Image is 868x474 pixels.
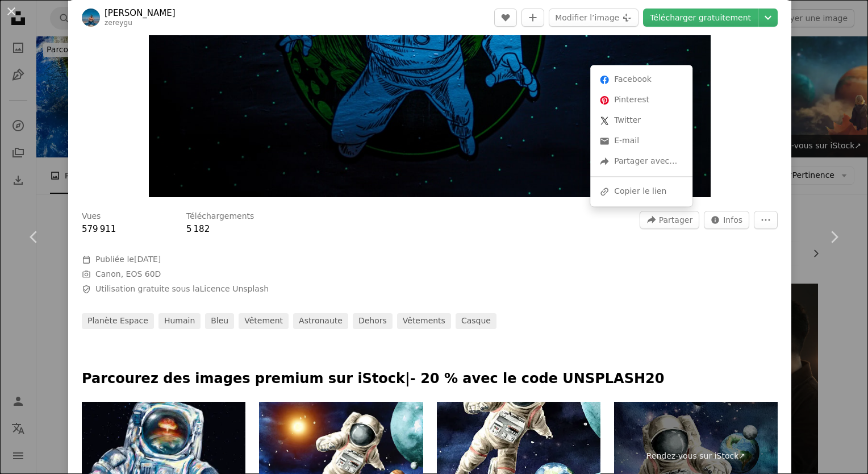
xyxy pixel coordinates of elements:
[595,90,688,110] a: Partagez-lePinterest
[640,211,699,229] button: Partager cette image
[595,131,688,151] a: Partager par mail
[595,110,688,131] a: Partagez-leTwitter
[595,69,688,90] a: Partagez-leFacebook
[590,65,692,206] div: Partager cette image
[595,151,688,172] div: Partager avec…
[595,181,688,202] div: Copier le lien
[659,211,692,228] span: Partager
